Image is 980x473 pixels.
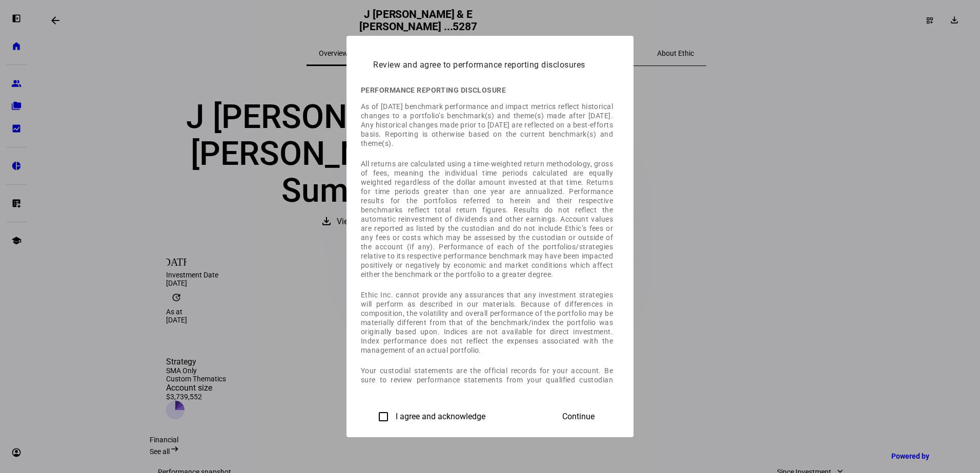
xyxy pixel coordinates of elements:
p: As of [DATE] benchmark performance and impact metrics reflect historical changes to a portfolio’s... [361,102,613,148]
h3: Performance reporting disclosure [361,85,613,95]
label: I agree and acknowledge [394,412,485,421]
p: All returns are calculated using a time-weighted return methodology, gross of fees, meaning the i... [361,159,613,279]
h2: Review and agree to performance reporting disclosures [361,44,619,78]
p: Ethic Inc. cannot provide any assurances that any investment strategies will perform as described... [361,290,613,355]
p: Your custodial statements are the official records for your account. Be sure to review performanc... [361,366,613,449]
